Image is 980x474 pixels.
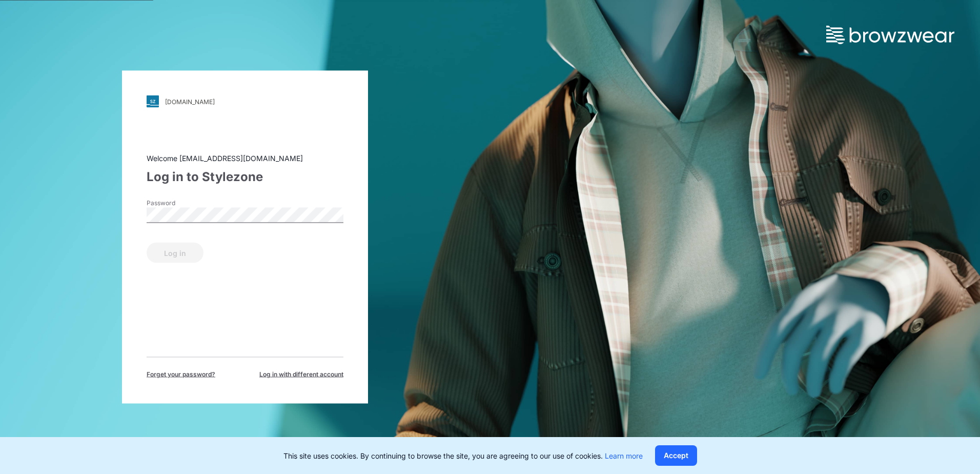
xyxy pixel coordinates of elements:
div: Log in to Stylezone [147,168,343,186]
img: svg+xml;base64,PHN2ZyB3aWR0aD0iMjgiIGhlaWdodD0iMjgiIHZpZXdCb3g9IjAgMCAyOCAyOCIgZmlsbD0ibm9uZSIgeG... [147,95,159,108]
label: Password [147,199,218,208]
span: Forget your password? [147,370,215,379]
img: browzwear-logo.73288ffb.svg [826,26,954,44]
button: Accept [655,445,697,466]
p: This site uses cookies. By continuing to browse the site, you are agreeing to our use of cookies. [283,450,643,461]
a: Learn more [605,451,643,460]
a: [DOMAIN_NAME] [147,95,343,108]
div: Welcome [EMAIL_ADDRESS][DOMAIN_NAME] [147,153,343,164]
div: [DOMAIN_NAME] [165,97,215,105]
span: Log in with different account [259,370,343,379]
